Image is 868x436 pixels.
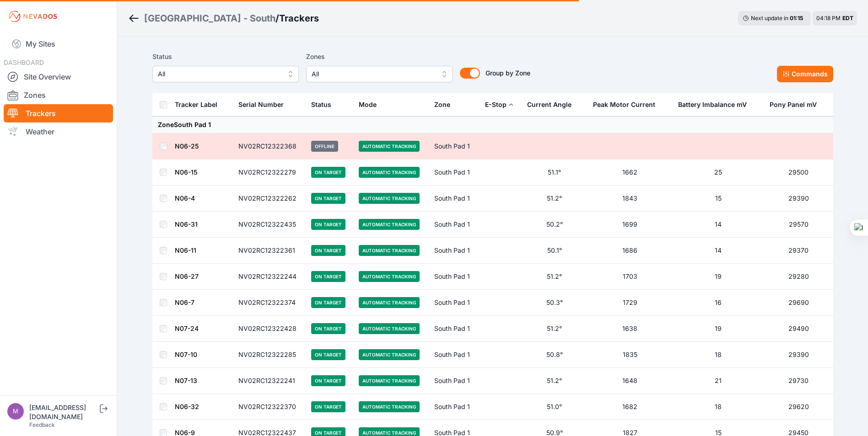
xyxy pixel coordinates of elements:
td: 29730 [764,368,833,394]
td: 29370 [764,238,833,264]
td: 1682 [588,394,672,420]
span: Automatic Tracking [359,401,420,412]
td: 1699 [588,212,672,238]
img: Nevados [7,9,59,24]
nav: Breadcrumb [128,6,319,30]
span: / [275,12,279,25]
a: Feedback [29,421,55,428]
span: On Target [311,401,345,412]
td: South Pad 1 [429,212,480,238]
td: 29620 [764,394,833,420]
td: 1835 [588,342,672,368]
span: Automatic Tracking [359,245,420,256]
td: 51.2° [522,368,588,394]
td: 51.0° [522,394,588,420]
td: 29390 [764,342,833,368]
span: 04:18 PM [816,15,841,21]
td: South Pad 1 [429,186,480,212]
label: Status [152,51,299,62]
td: 25 [673,160,764,186]
span: On Target [311,375,345,386]
td: 14 [673,238,764,264]
img: m.kawarkhe@aegisrenewables.in [7,403,24,420]
button: Status [311,94,339,116]
td: 15 [673,186,764,212]
a: Trackers [4,104,113,122]
td: NV02RC12322262 [233,186,306,212]
span: Automatic Tracking [359,375,420,386]
span: On Target [311,323,345,334]
span: Automatic Tracking [359,193,420,204]
a: N06-25 [175,142,199,150]
span: Automatic Tracking [359,297,420,308]
button: Peak Motor Current [593,94,663,116]
td: South Pad 1 [429,264,480,290]
button: Tracker Label [175,94,225,116]
td: South Pad 1 [429,316,480,342]
td: NV02RC12322279 [233,160,306,186]
div: Pony Panel mV [770,100,817,109]
td: 51.2° [522,186,588,212]
span: Automatic Tracking [359,323,420,334]
div: Peak Motor Current [593,100,655,109]
td: 1729 [588,290,672,316]
td: 29500 [764,160,833,186]
a: My Sites [4,33,113,55]
a: N06-15 [175,168,197,176]
div: Current Angle [527,100,571,109]
button: Battery Imbalance mV [678,94,754,116]
td: Zone South Pad 1 [152,117,833,133]
a: N06-31 [175,220,198,228]
td: 51.2° [522,264,588,290]
td: 50.8° [522,342,588,368]
div: Tracker Label [175,100,217,109]
td: 1843 [588,186,672,212]
td: 1703 [588,264,672,290]
span: Offline [311,141,338,152]
button: Current Angle [527,94,579,116]
span: On Target [311,297,345,308]
td: 29690 [764,290,833,316]
td: NV02RC12322368 [233,133,306,160]
td: South Pad 1 [429,342,480,368]
a: N06-32 [175,403,199,410]
span: All [312,69,434,80]
span: Automatic Tracking [359,349,420,360]
div: Battery Imbalance mV [678,100,747,109]
button: Mode [359,94,384,116]
td: NV02RC12322285 [233,342,306,368]
td: South Pad 1 [429,160,480,186]
span: Group by Zone [485,69,530,77]
button: Commands [777,66,833,82]
span: Automatic Tracking [359,167,420,178]
a: Zones [4,86,113,104]
span: Automatic Tracking [359,271,420,282]
td: 1648 [588,368,672,394]
td: South Pad 1 [429,290,480,316]
button: E-Stop [485,94,514,116]
td: NV02RC12322428 [233,316,306,342]
td: 29570 [764,212,833,238]
td: 1686 [588,238,672,264]
span: Automatic Tracking [359,141,420,152]
td: 16 [673,290,764,316]
a: N06-27 [175,272,199,280]
a: N07-24 [175,324,199,332]
td: 29390 [764,186,833,212]
div: 01 : 15 [790,15,806,22]
td: South Pad 1 [429,238,480,264]
a: Weather [4,122,113,141]
td: 14 [673,212,764,238]
td: 1662 [588,160,672,186]
h3: Trackers [279,12,319,25]
div: Serial Number [238,100,284,109]
td: 50.3° [522,290,588,316]
td: South Pad 1 [429,394,480,420]
span: On Target [311,271,345,282]
a: [GEOGRAPHIC_DATA] - South [144,12,275,25]
div: Zone [434,100,450,109]
td: NV02RC12322361 [233,238,306,264]
td: 1638 [588,316,672,342]
div: Status [311,100,331,109]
